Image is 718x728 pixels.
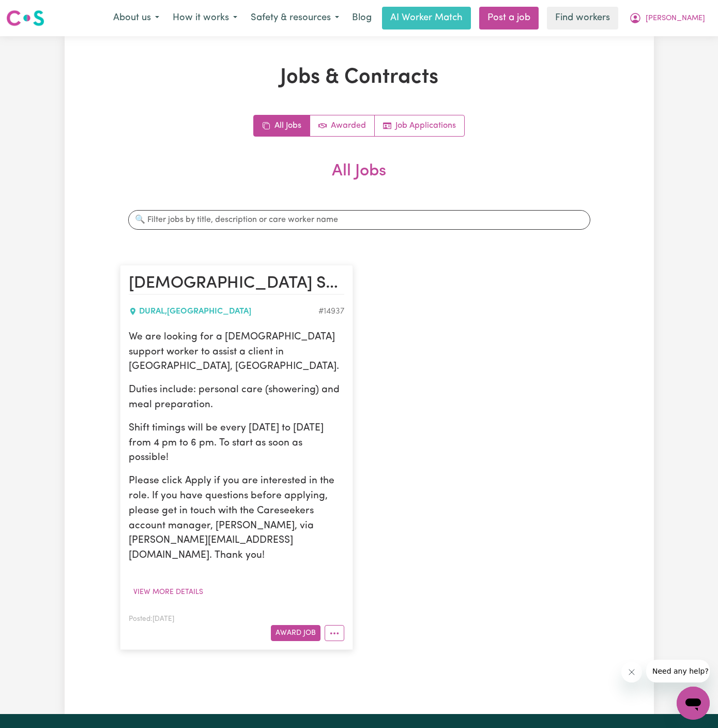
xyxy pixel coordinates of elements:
p: We are looking for a [DEMOGRAPHIC_DATA] support worker to assist a client in [GEOGRAPHIC_DATA], [... [129,330,344,375]
img: Careseekers logo [6,9,44,27]
iframe: Message from company [646,660,710,682]
h1: Jobs & Contracts [120,65,599,90]
a: Careseekers logo [6,6,44,30]
span: Posted: [DATE] [129,616,174,622]
a: All jobs [254,115,310,136]
iframe: Button to launch messaging window [677,687,710,720]
a: Blog [346,7,378,29]
button: View more details [129,584,208,600]
button: About us [106,7,166,29]
a: Find workers [547,7,618,29]
button: Award Job [271,625,320,641]
a: Job applications [375,115,464,136]
button: My Account [622,7,712,29]
div: Job ID #14937 [318,305,344,318]
input: 🔍 Filter jobs by title, description or care worker name [128,210,590,230]
h2: Female Support Worker Needed In Dural, NSW [129,274,344,294]
button: Safety & resources [244,7,346,29]
button: How it works [166,7,244,29]
p: Duties include: personal care (showering) and meal preparation. [129,383,344,413]
a: Post a job [479,7,539,29]
a: AI Worker Match [382,7,471,29]
span: [PERSON_NAME] [646,13,705,24]
button: More options [325,625,344,641]
p: Shift timings will be every [DATE] to [DATE] from 4 pm to 6 pm. To start as soon as possible! [129,421,344,466]
p: Please click Apply if you are interested in the role. If you have questions before applying, plea... [129,474,344,563]
iframe: Close message [621,662,642,682]
div: DURAL , [GEOGRAPHIC_DATA] [129,305,318,318]
a: Active jobs [310,115,375,136]
h2: All Jobs [120,161,599,198]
